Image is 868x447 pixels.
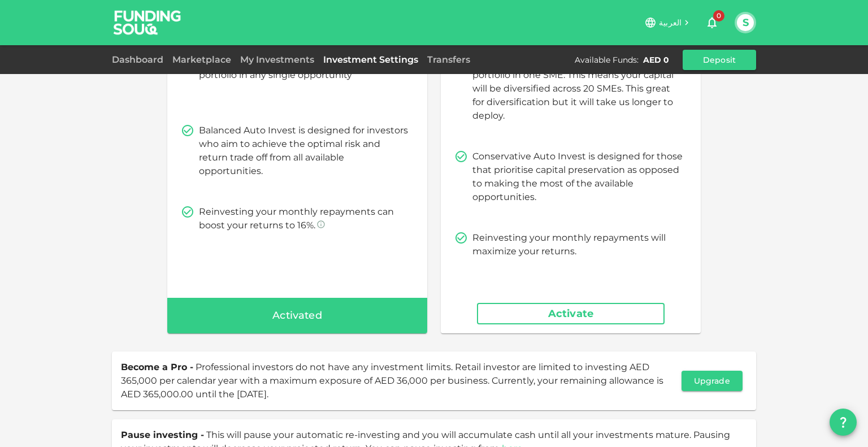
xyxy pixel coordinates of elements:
p: Reinvesting your monthly repayments can boost your returns to 16%. [199,205,409,232]
span: العربية [659,18,682,28]
button: Activate [477,303,665,324]
p: Our system will invest up to 5% of your total portfolio in one SME. This means your capital will ... [472,55,683,123]
a: My Investments [236,54,319,65]
div: AED 0 [643,54,669,66]
span: Professional investors do not have any investment limits. Retail investor are limited to investin... [121,362,663,400]
span: Become a Pro - [121,362,193,372]
button: question [830,409,857,436]
span: 0 [713,10,724,21]
p: Conservative Auto Invest is designed for those that prioritise capital preservation as opposed to... [472,150,683,204]
button: Deposit [683,50,756,70]
button: 0 [701,11,723,34]
span: Activated [272,307,322,325]
a: Marketplace [168,54,236,65]
button: Upgrade [682,371,743,391]
div: Available Funds : [575,54,639,66]
a: Dashboard [112,54,168,65]
p: Balanced Auto Invest is designed for investors who aim to achieve the optimal risk and return tra... [199,124,409,178]
p: Reinvesting your monthly repayments will maximize your returns. [472,231,683,258]
a: Transfers [423,54,475,65]
span: Pause investing - [121,429,204,440]
a: Investment Settings [319,54,423,65]
button: S [737,14,754,31]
